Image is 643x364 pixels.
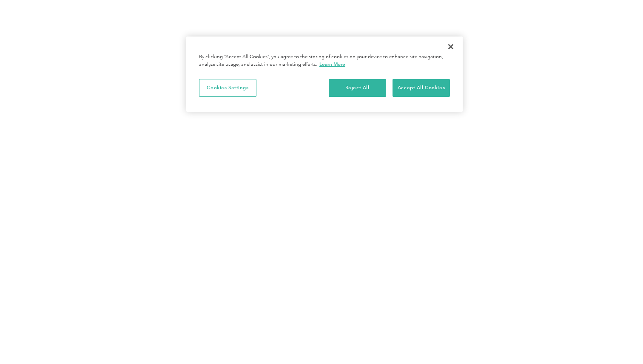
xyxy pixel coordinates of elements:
div: By clicking “Accept All Cookies”, you agree to the storing of cookies on your device to enhance s... [199,54,450,68]
button: Accept All Cookies [393,79,450,97]
button: Cookies Settings [199,79,256,97]
button: Reject All [329,79,386,97]
div: Privacy [186,37,463,112]
div: Cookie banner [186,37,463,112]
button: Close [441,37,460,56]
a: More information about your privacy, opens in a new tab [319,61,345,67]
